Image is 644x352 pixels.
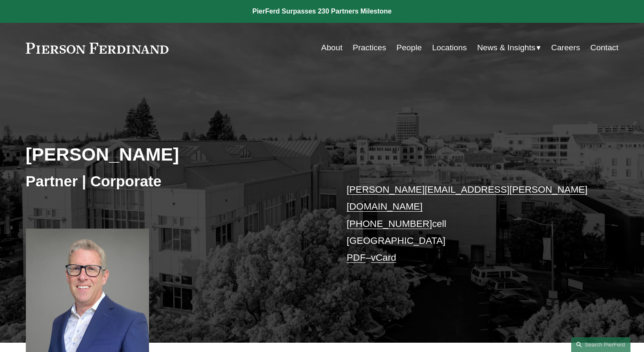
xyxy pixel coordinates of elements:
[432,40,467,56] a: Locations
[26,172,322,191] h3: Partner | Corporate
[477,40,541,56] a: folder dropdown
[571,337,630,352] a: Search this site
[347,218,432,229] a: [PHONE_NUMBER]
[26,143,322,165] h2: [PERSON_NAME]
[321,40,343,56] a: About
[347,181,594,267] p: cell [GEOGRAPHIC_DATA] –
[371,252,396,263] a: vCard
[396,40,422,56] a: People
[590,40,618,56] a: Contact
[347,184,588,212] a: [PERSON_NAME][EMAIL_ADDRESS][PERSON_NAME][DOMAIN_NAME]
[477,41,536,55] span: News & Insights
[353,40,386,56] a: Practices
[347,252,366,263] a: PDF
[551,40,580,56] a: Careers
